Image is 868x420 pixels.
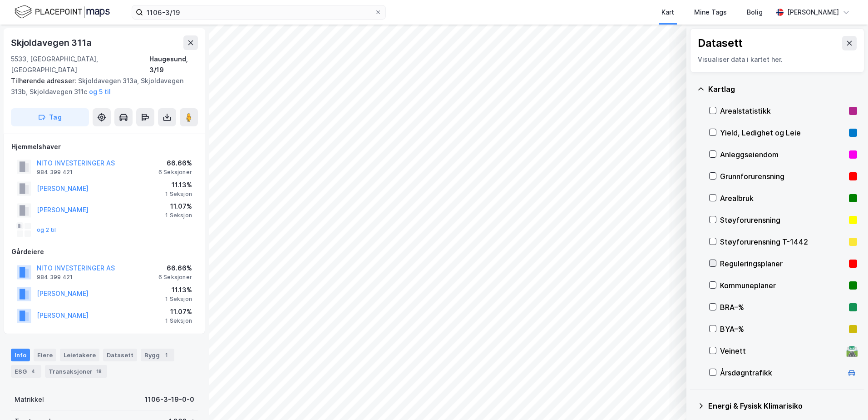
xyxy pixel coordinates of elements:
[720,215,845,225] div: Støyforurensning
[60,349,99,361] div: Leietakere
[11,246,197,257] div: Gårdeiere
[11,108,89,126] button: Tag
[158,158,192,169] div: 66.66%
[720,127,845,138] div: Yield, Ledighet og Leie
[11,35,94,50] div: Skjoldavegen 311a
[11,349,30,361] div: Info
[698,54,857,65] div: Visualiser data i kartet her.
[708,400,857,411] div: Energi & Fysisk Klimarisiko
[15,394,44,405] div: Matrikkel
[720,367,843,378] div: Årsdøgntrafikk
[11,75,191,97] div: Skjoldavegen 313a, Skjoldavegen 313b, Skjoldavegen 311c
[11,141,197,152] div: Hjemmelshaver
[103,349,137,361] div: Datasett
[158,274,192,281] div: 6 Seksjoner
[165,201,192,212] div: 11.07%
[165,306,192,317] div: 11.07%
[158,263,192,274] div: 66.66%
[165,295,192,303] div: 1 Seksjon
[11,365,41,378] div: ESG
[45,365,107,378] div: Transaksjoner
[165,190,192,198] div: 1 Seksjon
[720,171,845,182] div: Grunnforurensning
[720,324,845,335] div: BYA–%
[708,84,857,95] div: Kartlag
[720,280,845,291] div: Kommuneplaner
[11,77,78,85] span: Tilhørende adresser:
[698,36,743,50] div: Datasett
[141,349,174,361] div: Bygg
[11,54,149,75] div: 5533, [GEOGRAPHIC_DATA], [GEOGRAPHIC_DATA]
[158,169,192,176] div: 6 Seksjoner
[720,236,845,247] div: Støyforurensning T-1442
[149,54,198,75] div: Haugesund, 3/19
[15,4,110,20] img: logo.f888ab2527a4732fd821a326f86c7f29.svg
[37,274,73,281] div: 984 399 421
[37,169,73,176] div: 984 399 421
[720,193,845,204] div: Arealbruk
[747,7,763,18] div: Bolig
[165,285,192,295] div: 11.13%
[165,180,192,190] div: 11.13%
[661,7,674,18] div: Kart
[145,394,194,405] div: 1106-3-19-0-0
[162,350,171,360] div: 1
[720,105,845,116] div: Arealstatistikk
[823,376,868,420] div: Kontrollprogram for chat
[823,376,868,420] iframe: Chat Widget
[846,345,858,357] div: 🛣️
[165,317,192,325] div: 1 Seksjon
[94,367,104,376] div: 18
[787,7,839,18] div: [PERSON_NAME]
[720,258,845,269] div: Reguleringsplaner
[165,212,192,219] div: 1 Seksjon
[29,367,38,376] div: 4
[34,349,56,361] div: Eiere
[720,149,845,160] div: Anleggseiendom
[720,345,843,356] div: Veinett
[694,7,727,18] div: Mine Tags
[143,5,375,19] input: Søk på adresse, matrikkel, gårdeiere, leietakere eller personer
[720,302,845,313] div: BRA–%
